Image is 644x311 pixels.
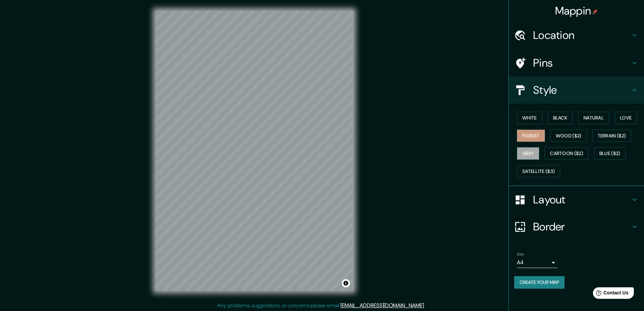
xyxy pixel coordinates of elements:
[533,220,630,234] h4: Border
[545,147,589,160] button: Cartoon ($2)
[533,193,630,206] h4: Layout
[509,76,644,104] div: Style
[509,22,644,49] div: Location
[509,49,644,76] div: Pins
[615,112,637,124] button: Love
[550,130,587,142] button: Wood ($2)
[425,302,426,310] div: .
[426,302,427,310] div: .
[509,186,644,213] div: Layout
[217,302,425,310] p: Any problems, suggestions, or concerns please email .
[533,83,630,97] h4: Style
[584,285,637,304] iframe: Help widget launcher
[533,28,630,42] h4: Location
[517,130,545,142] button: Forest
[517,147,539,160] button: Grey
[592,9,598,15] img: pin-icon.png
[592,130,631,142] button: Terrain ($2)
[514,276,565,289] button: Create your map
[594,147,626,160] button: Blue ($2)
[548,112,573,124] button: Black
[533,56,630,70] h4: Pins
[555,4,598,18] h4: Mappin
[342,279,350,287] button: Toggle attribution
[340,302,424,309] a: [EMAIL_ADDRESS][DOMAIN_NAME]
[517,112,542,124] button: White
[517,251,524,257] label: Size
[156,11,353,291] canvas: Map
[517,257,557,268] div: A4
[509,213,644,240] div: Border
[517,165,560,178] button: Satellite ($3)
[578,112,609,124] button: Natural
